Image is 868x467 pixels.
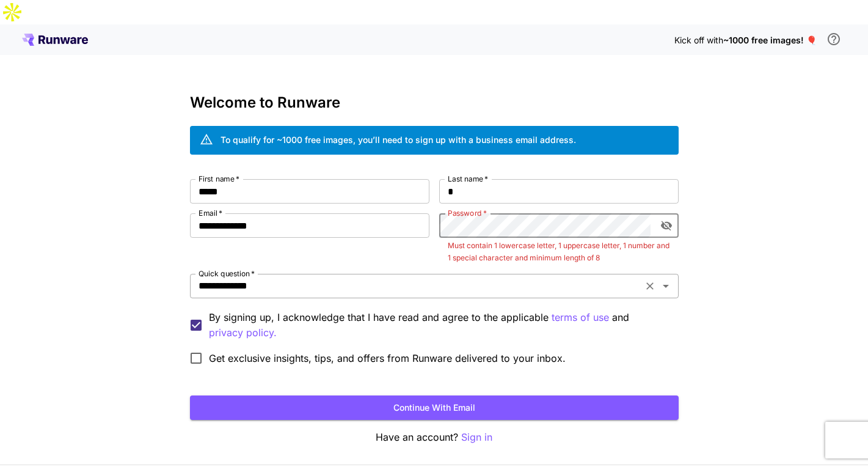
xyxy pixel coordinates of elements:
h3: Welcome to Runware [190,94,679,111]
button: In order to qualify for free credit, you need to sign up with a business email address and click ... [822,27,846,51]
label: Quick question [199,268,255,279]
label: Email [199,208,222,218]
label: First name [199,174,239,184]
span: Kick off with [674,35,723,45]
button: Open [657,278,674,295]
p: By signing up, I acknowledge that I have read and agree to the applicable and [209,310,669,340]
button: By signing up, I acknowledge that I have read and agree to the applicable terms of use and [209,325,277,340]
p: Must contain 1 lowercase letter, 1 uppercase letter, 1 number and 1 special character and minimum... [448,240,670,264]
span: Get exclusive insights, tips, and offers from Runware delivered to your inbox. [209,351,566,366]
button: By signing up, I acknowledge that I have read and agree to the applicable and privacy policy. [552,310,609,325]
button: toggle password visibility [655,215,677,237]
p: privacy policy. [209,325,277,340]
label: Password [448,208,487,218]
p: Have an account? [190,430,679,445]
div: To qualify for ~1000 free images, you’ll need to sign up with a business email address. [221,133,576,146]
p: terms of use [552,310,609,325]
span: ~1000 free images! 🎈 [723,35,817,45]
label: Last name [448,174,488,184]
button: Clear [641,278,658,295]
button: Sign in [461,430,492,445]
button: Continue with email [190,395,679,421]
